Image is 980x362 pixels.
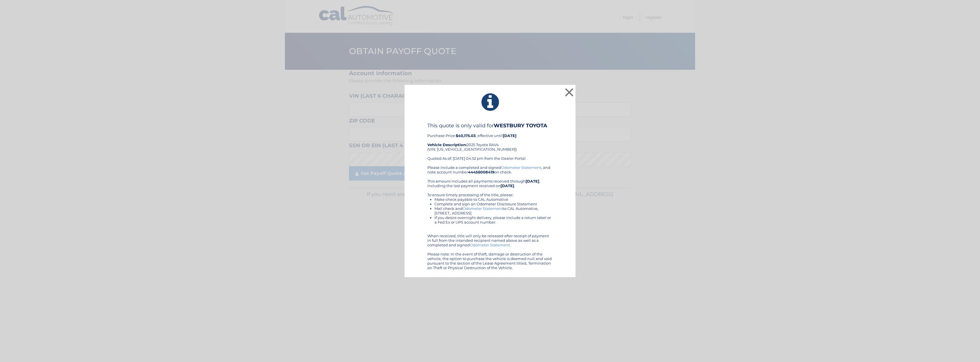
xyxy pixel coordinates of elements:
[427,165,553,270] div: Please include a completed and signed , and note account number on check. This amount includes al...
[427,142,467,147] strong: Vehicle Description:
[427,122,553,129] h4: This quote is only valid for
[563,87,575,98] button: ×
[501,183,514,188] b: [DATE]
[526,179,539,183] b: [DATE]
[463,206,503,211] a: Odometer Statement
[434,197,553,202] li: Make check payable to CAL Automotive
[494,122,547,129] b: WESTBURY TOYOTA
[503,133,516,138] b: [DATE]
[427,122,553,165] div: Purchase Price: , effective until 2025 Toyota RAV4 (VIN: [US_VEHICLE_IDENTIFICATION_NUMBER]) Quot...
[456,133,476,138] b: $40,175.03
[501,165,541,170] a: Odometer Statement
[470,243,510,247] a: Odometer Statement
[434,215,553,224] li: If you desire overnight delivery, please include a return label or a Fed Ex or UPS account number.
[468,170,494,174] b: 44456008419
[434,206,553,215] li: Mail check and to CAL Automotive, [STREET_ADDRESS]
[434,202,553,206] li: Complete and sign an Odometer Disclosure Statement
